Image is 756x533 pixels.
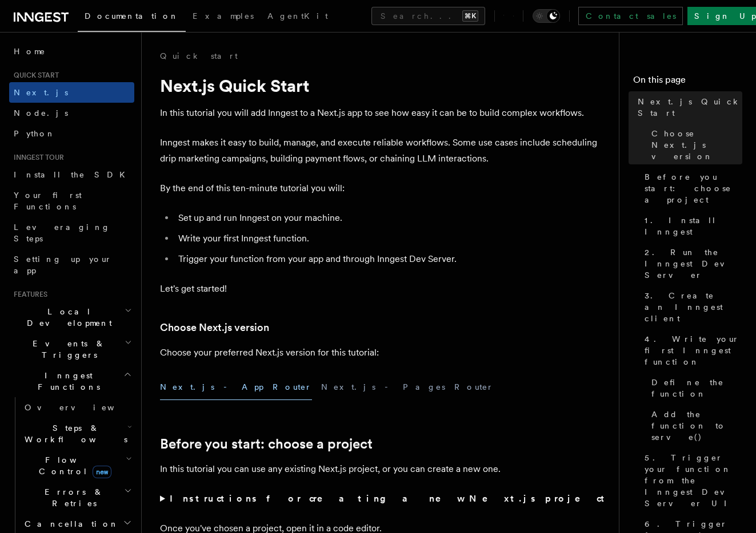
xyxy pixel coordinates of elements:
a: Install the SDK [9,164,134,185]
span: Flow Control [20,454,126,477]
a: Choose Next.js version [160,320,269,336]
p: In this tutorial you will add Inngest to a Next.js app to see how easy it can be to build complex... [160,105,610,121]
button: Events & Triggers [9,333,134,365]
a: 1. Install Inngest [640,210,742,242]
span: Errors & Retries [20,486,124,509]
span: 1. Install Inngest [645,215,742,237]
button: Inngest Functions [9,365,134,397]
button: Local Development [9,301,134,333]
a: Before you start: choose a project [160,436,373,452]
span: Define the function [651,377,742,399]
a: Overview [20,397,134,418]
span: 4. Write your first Inngest function [645,333,742,368]
span: Setting up your app [14,255,112,275]
span: Inngest Functions [9,370,123,393]
a: Documentation [78,3,186,32]
a: Quick start [160,50,238,62]
a: Node.js [9,103,134,123]
span: Documentation [85,11,179,21]
a: Contact sales [578,7,683,25]
span: Steps & Workflows [20,422,127,445]
span: Before you start: choose a project [645,171,742,205]
span: Inngest tour [9,153,64,162]
button: Errors & Retries [20,482,134,514]
span: Choose Next.js version [651,128,742,162]
p: In this tutorial you can use any existing Next.js project, or you can create a new one. [160,461,610,477]
li: Set up and run Inngest on your machine. [175,210,610,226]
p: By the end of this ten-minute tutorial you will: [160,180,610,196]
p: Let's get started! [160,281,610,297]
p: Inngest makes it easy to build, manage, and execute reliable workflows. Some use cases include sc... [160,135,610,167]
span: Python [14,129,55,138]
a: Home [9,41,134,62]
a: Choose Next.js version [647,123,742,167]
a: Examples [186,3,261,31]
a: Before you start: choose a project [640,167,742,210]
span: 3. Create an Inngest client [645,290,742,324]
a: 3. Create an Inngest client [640,285,742,329]
a: Python [9,123,134,144]
kbd: ⌘K [462,10,478,22]
button: Steps & Workflows [20,418,134,450]
span: Events & Triggers [9,338,125,361]
a: 2. Run the Inngest Dev Server [640,242,742,285]
a: AgentKit [261,3,335,31]
strong: Instructions for creating a new Next.js project [170,493,609,504]
li: Write your first Inngest function. [175,231,610,247]
li: Trigger your function from your app and through Inngest Dev Server. [175,251,610,267]
span: 2. Run the Inngest Dev Server [645,247,742,281]
h1: Next.js Quick Start [160,75,610,96]
a: 4. Write your first Inngest function [640,329,742,372]
span: Node.js [14,108,68,118]
span: new [93,466,111,478]
a: Add the function to serve() [647,404,742,447]
button: Toggle dark mode [533,9,560,23]
button: Next.js - App Router [160,374,312,400]
a: Next.js Quick Start [633,91,742,123]
button: Next.js - Pages Router [321,374,494,400]
span: Next.js Quick Start [638,96,742,119]
p: Choose your preferred Next.js version for this tutorial: [160,345,610,361]
summary: Instructions for creating a new Next.js project [160,491,610,507]
span: Overview [25,403,142,412]
h4: On this page [633,73,742,91]
span: 5. Trigger your function from the Inngest Dev Server UI [645,452,742,509]
span: Cancellation [20,518,119,530]
button: Flow Controlnew [20,450,134,482]
span: Add the function to serve() [651,409,742,443]
span: Your first Functions [14,191,82,211]
span: Local Development [9,306,125,329]
a: Leveraging Steps [9,217,134,249]
a: Define the function [647,372,742,404]
span: Quick start [9,71,59,80]
span: Install the SDK [14,170,132,179]
span: Examples [193,11,254,21]
span: Next.js [14,88,68,97]
span: AgentKit [267,11,328,21]
a: Your first Functions [9,185,134,217]
a: Next.js [9,82,134,103]
button: Search...⌘K [371,7,485,25]
a: 5. Trigger your function from the Inngest Dev Server UI [640,447,742,514]
a: Setting up your app [9,249,134,281]
span: Features [9,290,47,299]
span: Home [14,46,46,57]
span: Leveraging Steps [14,223,110,243]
